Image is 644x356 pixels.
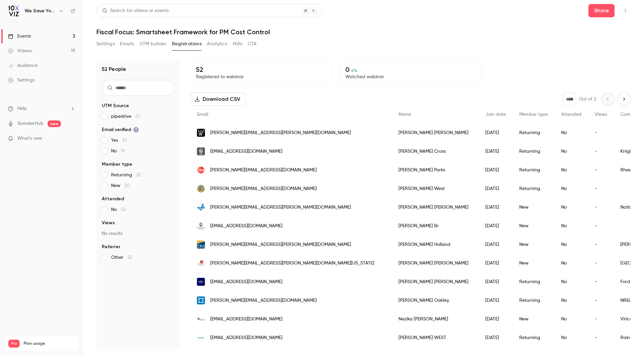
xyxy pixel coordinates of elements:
[513,272,555,291] div: Returning
[555,217,588,235] div: No
[124,183,130,188] span: 20
[588,310,614,328] div: -
[479,235,513,254] div: [DATE]
[392,179,479,198] div: [PERSON_NAME] West
[111,206,125,213] span: No
[210,241,351,248] span: [PERSON_NAME][EMAIL_ADDRESS][PERSON_NAME][DOMAIN_NAME]
[392,161,479,179] div: [PERSON_NAME] Parks
[519,112,548,117] span: Member type
[513,161,555,179] div: Returning
[479,161,513,179] div: [DATE]
[392,310,479,328] div: Nezika [PERSON_NAME]
[196,74,326,80] p: Registered to webinar
[555,179,588,198] div: No
[62,348,75,354] p: / 150
[513,198,555,217] div: New
[8,348,21,354] p: Videos
[588,254,614,272] div: -
[102,102,129,109] span: UTM Source
[25,8,56,14] h6: We Save You Time!
[579,96,596,102] p: Out of 2
[555,254,588,272] div: No
[555,291,588,310] div: No
[479,328,513,347] div: [DATE]
[8,33,31,40] div: Events
[8,77,35,84] div: Settings
[210,185,317,192] span: [PERSON_NAME][EMAIL_ADDRESS][DOMAIN_NAME]
[120,39,134,49] button: Emails
[8,48,32,54] div: Videos
[135,114,140,119] span: 41
[588,235,614,254] div: -
[210,129,351,136] span: [PERSON_NAME][EMAIL_ADDRESS][PERSON_NAME][DOMAIN_NAME]
[513,291,555,310] div: Returning
[345,74,475,80] p: Watched webinar
[248,39,257,49] button: CTA
[102,126,139,133] span: Email verified
[24,341,75,346] span: Plan usage
[111,148,125,154] span: No
[111,137,127,144] span: Yes
[513,310,555,328] div: New
[513,123,555,142] div: Returning
[96,28,631,36] h1: Fiscal Focus: Smartsheet Framework for PM Cost Control
[351,68,357,73] span: 0 %
[136,173,141,177] span: 32
[210,260,374,267] span: [PERSON_NAME][EMAIL_ADDRESS][PERSON_NAME][DOMAIN_NAME][US_STATE]
[102,230,174,237] p: No results
[197,259,205,267] img: hci.utah.edu
[555,161,588,179] div: No
[588,328,614,347] div: -
[102,244,120,250] span: Referrer
[197,185,205,193] img: health.mo.gov
[196,66,326,74] p: 52
[197,315,205,323] img: viricabiotech.com
[588,4,615,17] button: Share
[588,142,614,161] div: -
[555,235,588,254] div: No
[121,149,125,153] span: 19
[197,222,205,230] img: ksbe.edu
[62,349,66,353] span: 19
[513,179,555,198] div: Returning
[17,120,44,127] a: SpeakerHub
[8,6,19,16] img: We Save You Time!
[207,39,228,49] button: Analytics
[513,235,555,254] div: New
[392,291,479,310] div: [PERSON_NAME] Oakley
[172,39,202,49] button: Registrations
[197,147,205,155] img: ohsu.edu
[485,112,506,117] span: Join date
[127,255,132,260] span: 52
[210,204,351,211] span: [PERSON_NAME][EMAIL_ADDRESS][PERSON_NAME][DOMAIN_NAME]
[190,92,246,106] button: Download CSV
[111,172,141,178] span: Returning
[588,123,614,142] div: -
[197,278,205,286] img: ford.com
[111,182,130,189] span: New
[111,254,132,261] span: Other
[111,113,140,120] span: pipedrive
[210,334,282,341] span: [EMAIL_ADDRESS][DOMAIN_NAME]
[197,203,205,211] img: nationwidechildrens.org
[96,39,115,49] button: Settings
[210,167,317,174] span: [PERSON_NAME][EMAIL_ADDRESS][DOMAIN_NAME]
[210,148,282,155] span: [EMAIL_ADDRESS][DOMAIN_NAME]
[345,66,475,74] p: 0
[588,161,614,179] div: -
[17,135,42,142] span: What's new
[588,217,614,235] div: -
[102,161,132,168] span: Member type
[555,123,588,142] div: No
[561,112,581,117] span: Attended
[479,198,513,217] div: [DATE]
[102,7,169,14] div: Search for videos or events
[392,217,479,235] div: [PERSON_NAME] Br
[555,310,588,328] div: No
[197,241,205,249] img: dmschools.org
[513,328,555,347] div: Returning
[588,272,614,291] div: -
[479,123,513,142] div: [DATE]
[399,112,411,117] span: Name
[555,328,588,347] div: No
